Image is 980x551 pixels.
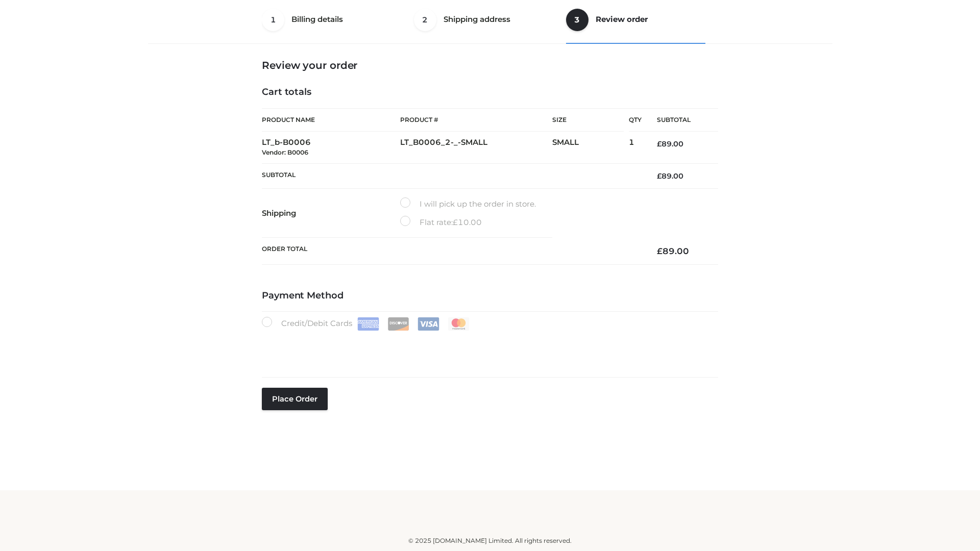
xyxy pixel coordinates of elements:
h3: Review your order [262,59,718,71]
span: £ [657,246,663,256]
td: LT_B0006_2-_-SMALL [400,132,552,164]
img: Visa [418,317,439,331]
span: £ [453,217,458,227]
td: LT_b-B0006 [262,132,400,164]
th: Product Name [262,108,400,132]
img: Mastercard [448,317,470,331]
img: Discover [387,317,409,331]
h4: Payment Method [262,290,718,302]
th: Subtotal [262,163,642,188]
button: Place order [262,388,328,410]
h4: Cart totals [262,87,718,98]
th: Shipping [262,189,400,238]
label: Flat rate: [400,216,482,229]
th: Qty [629,108,642,132]
div: © 2025 [DOMAIN_NAME] Limited. All rights reserved. [152,536,828,546]
th: Size [552,109,624,132]
th: Subtotal [642,109,718,132]
small: Vendor: B0006 [262,148,308,156]
label: I will pick up the order in store. [400,197,536,211]
span: £ [657,171,661,181]
th: Product # [400,108,552,132]
label: Credit/Debit Cards [262,317,471,331]
iframe: Secure payment input frame [260,329,716,366]
bdi: 89.00 [657,246,689,256]
th: Order Total [262,238,642,265]
td: SMALL [552,132,629,164]
span: £ [657,139,661,148]
bdi: 10.00 [453,217,482,227]
bdi: 89.00 [657,139,683,148]
td: 1 [629,132,642,164]
img: Amex [357,317,379,331]
bdi: 89.00 [657,171,683,181]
